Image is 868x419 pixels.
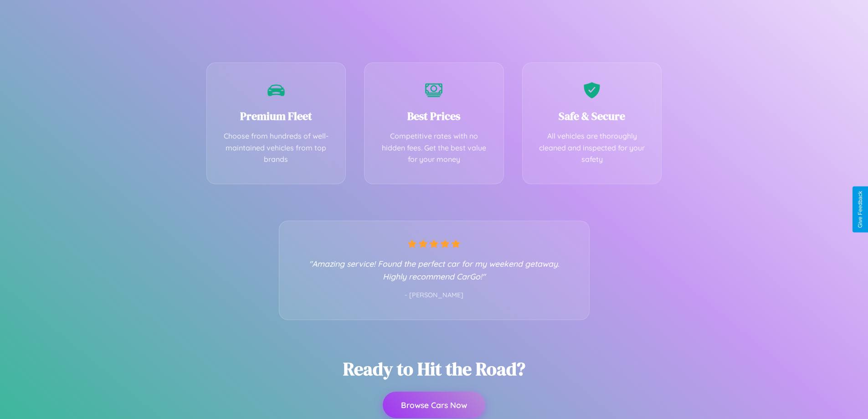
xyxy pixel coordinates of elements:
div: Give Feedback [857,191,863,228]
button: Browse Cars Now [383,392,485,418]
h3: Safe & Secure [536,109,648,124]
p: Choose from hundreds of well-maintained vehicles from top brands [221,130,332,166]
p: All vehicles are thoroughly cleaned and inspected for your safety [536,130,648,166]
p: Competitive rates with no hidden fees. Get the best value for your money [378,130,490,166]
p: - [PERSON_NAME] [298,290,571,301]
h3: Premium Fleet [221,109,332,124]
h2: Ready to Hit the Road? [343,357,525,381]
h3: Best Prices [378,109,490,124]
p: "Amazing service! Found the perfect car for my weekend getaway. Highly recommend CarGo!" [298,257,571,283]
